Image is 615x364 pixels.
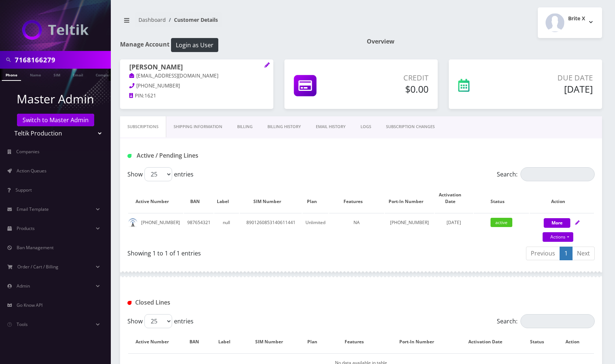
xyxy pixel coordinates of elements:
[22,20,89,40] img: Teltik Production
[497,167,595,181] label: Search:
[447,219,461,226] span: [DATE]
[385,184,434,212] th: Port-In Number: activate to sort column ascending
[120,12,356,33] nav: breadcrumb
[367,38,602,45] h1: Overview
[245,331,301,353] th: SIM Number: activate to sort column ascending
[240,213,302,243] td: 8901260853140611441
[385,213,434,243] td: [PHONE_NUMBER]
[353,116,379,137] a: LOGS
[127,301,131,305] img: Closed Lines
[331,331,386,353] th: Features: activate to sort column ascending
[166,116,230,137] a: Shipping Information
[560,247,573,260] a: 1
[572,247,595,260] a: Next
[129,72,218,80] a: [EMAIL_ADDRESS][DOMAIN_NAME]
[184,184,213,212] th: BAN: activate to sort column ascending
[128,331,183,353] th: Active Number: activate to sort column descending
[139,16,166,23] a: Dashboard
[303,213,328,243] td: Unlimited
[455,331,523,353] th: Activation Date: activate to sort column ascending
[2,69,21,81] a: Phone
[329,184,384,212] th: Features: activate to sort column ascending
[120,38,356,52] h1: Manage Account
[214,184,239,212] th: Label: activate to sort column ascending
[507,83,593,95] h5: [DATE]
[568,16,585,22] h2: Brite X
[214,213,239,243] td: null
[144,92,156,99] span: 1621
[302,331,329,353] th: Plan: activate to sort column ascending
[497,314,595,328] label: Search:
[50,69,64,80] a: SIM
[17,264,58,270] span: Order / Cart / Billing
[260,116,308,137] a: Billing History
[530,184,594,212] th: Action: activate to sort column ascending
[520,167,595,181] input: Search:
[144,314,172,328] select: Showentries
[17,206,49,212] span: Email Template
[507,72,593,83] p: Due Date
[240,184,302,212] th: SIM Number: activate to sort column ascending
[230,116,260,137] a: Billing
[526,247,560,260] a: Previous
[544,218,570,228] button: More
[171,38,218,52] button: Login as User
[435,184,473,212] th: Activation Date: activate to sort column ascending
[520,314,595,328] input: Search:
[212,331,243,353] th: Label: activate to sort column ascending
[543,232,573,242] a: Actions
[379,116,442,137] a: SUBSCRIPTION CHANGES
[127,314,194,328] label: Show entries
[129,63,264,72] h1: [PERSON_NAME]
[127,246,356,258] div: Showing 1 to 1 of 1 entries
[69,69,87,80] a: Email
[127,154,131,158] img: Active / Pending Lines
[166,16,218,24] li: Customer Details
[184,213,213,243] td: 987654321
[329,213,384,243] td: NA
[17,302,42,308] span: Go Know API
[355,72,428,83] p: Credit
[355,83,428,95] h5: $0.00
[128,218,137,227] img: default.png
[129,92,144,100] a: PIN:
[128,184,183,212] th: Active Number: activate to sort column ascending
[15,53,109,67] input: Search in Company
[17,225,35,231] span: Products
[538,7,602,38] button: Brite X
[144,167,172,181] select: Showentries
[16,148,40,155] span: Companies
[17,321,28,327] span: Tools
[17,283,30,289] span: Admin
[136,82,180,89] span: [PHONE_NUMBER]
[16,187,32,193] span: Support
[308,116,353,137] a: EMAIL HISTORY
[184,331,212,353] th: BAN: activate to sort column ascending
[523,331,558,353] th: Status: activate to sort column ascending
[386,331,454,353] th: Port-In Number: activate to sort column ascending
[303,184,328,212] th: Plan: activate to sort column ascending
[170,40,218,48] a: Login as User
[127,152,276,159] h1: Active / Pending Lines
[17,114,94,126] a: Switch to Master Admin
[474,184,529,212] th: Status: activate to sort column ascending
[128,213,183,243] td: [PHONE_NUMBER]
[17,168,47,174] span: Action Queues
[17,244,54,251] span: Ban Management
[559,331,594,353] th: Action : activate to sort column ascending
[120,116,166,137] a: Subscriptions
[491,218,512,227] span: active
[26,69,45,80] a: Name
[92,69,117,80] a: Company
[127,299,276,306] h1: Closed Lines
[127,167,194,181] label: Show entries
